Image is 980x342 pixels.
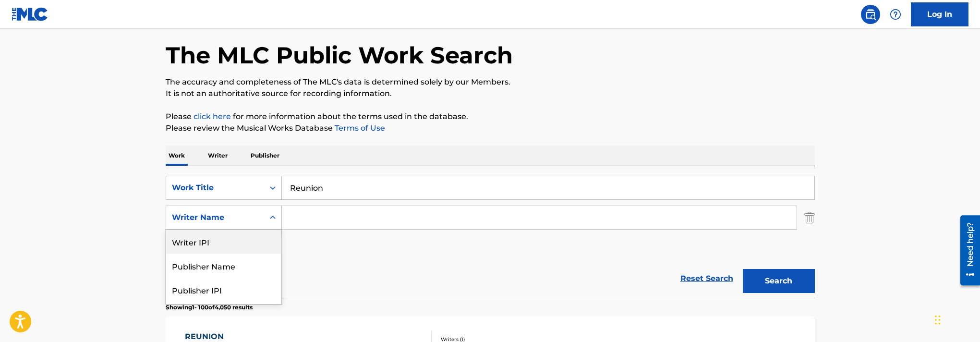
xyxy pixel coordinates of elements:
[166,111,815,122] p: Please for more information about the terms used in the database.
[804,206,815,230] img: Delete Criterion
[166,176,815,298] form: Search Form
[172,182,258,194] div: Work Title
[166,88,815,99] p: It is not an authoritative source for recording information.
[932,296,980,342] iframe: Chat Widget
[172,212,258,223] div: Writer Name
[12,7,48,21] img: MLC Logo
[166,278,281,302] div: Publisher IPI
[166,230,281,254] div: Writer IPI
[166,76,815,88] p: The accuracy and completeness of The MLC's data is determined solely by our Members.
[166,146,188,166] p: Work
[865,9,876,20] img: search
[194,112,231,121] a: click here
[861,5,880,24] a: Public Search
[166,122,815,134] p: Please review the Musical Works Database
[890,9,901,20] img: help
[743,269,815,293] button: Search
[676,268,738,289] a: Reset Search
[166,254,281,278] div: Publisher Name
[935,305,941,334] div: Drag
[166,41,513,70] h1: The MLC Public Work Search
[248,146,282,166] p: Publisher
[166,303,253,312] p: Showing 1 - 100 of 4,050 results
[953,211,980,289] iframe: Resource Center
[333,123,385,133] a: Terms of Use
[911,2,968,26] a: Log In
[886,5,905,24] div: Help
[166,302,281,326] div: MLC Publisher Number
[205,146,230,166] p: Writer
